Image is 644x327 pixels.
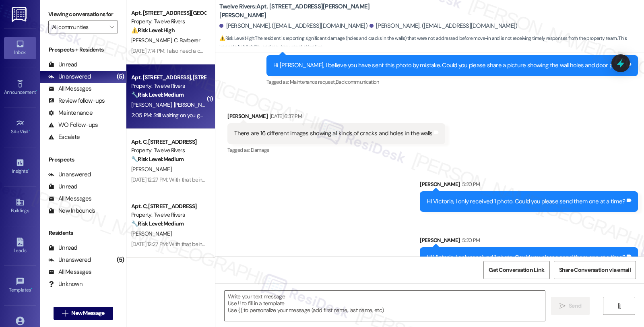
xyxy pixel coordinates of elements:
[4,37,36,59] a: Inbox
[559,266,631,274] span: Share Conversation via email
[4,116,36,138] a: Site Visit •
[266,76,638,88] div: Tagged as:
[40,155,126,164] div: Prospects
[227,144,445,156] div: Tagged as:
[12,7,28,22] img: ResiDesk Logo
[427,197,625,206] div: HI Victoria, I only received 1 photo. Could you please send them one at a time?
[336,79,379,85] span: Bad communication
[48,85,91,93] div: All Messages
[48,8,118,21] label: Viewing conversations for
[420,180,638,191] div: [PERSON_NAME]
[71,309,104,317] span: New Message
[131,240,380,248] div: [DATE] 12:27 PM: With that being said- [PERSON_NAME] will not be included in these check ins afte...
[36,88,37,94] span: •
[131,220,184,227] strong: 🔧 Risk Level: Medium
[115,254,126,266] div: (5)
[559,303,566,309] i: 
[48,109,93,117] div: Maintenance
[48,72,91,81] div: Unanswered
[62,310,68,317] i: 
[174,101,217,108] span: [PERSON_NAME]
[40,46,126,54] div: Prospects + Residents
[219,35,254,41] strong: ⚠️ Risk Level: High
[131,27,175,34] strong: ⚠️ Risk Level: High
[131,37,174,44] span: [PERSON_NAME]
[131,146,206,155] div: Property: Twelve Rivers
[29,128,30,133] span: •
[251,147,269,153] span: Damage
[131,9,206,17] div: Apt. [STREET_ADDRESS][GEOGRAPHIC_DATA][PERSON_NAME][STREET_ADDRESS][PERSON_NAME]
[131,138,206,146] div: Apt. C, [STREET_ADDRESS]
[219,22,367,30] div: [PERSON_NAME]. ([EMAIL_ADDRESS][DOMAIN_NAME])
[48,268,91,276] div: All Messages
[40,229,126,237] div: Residents
[48,195,91,203] div: All Messages
[234,129,432,138] div: There are 16 different images showing all kinds of cracks and holes in the walls
[48,182,77,191] div: Unread
[48,97,105,105] div: Review follow-ups
[131,230,171,237] span: [PERSON_NAME]
[219,34,644,52] span: : The resident is reporting significant damage (holes and cracks in the walls) that were not addr...
[54,307,113,320] button: New Message
[31,286,32,292] span: •
[131,155,184,163] strong: 🔧 Risk Level: Medium
[4,235,36,257] a: Leads
[131,82,206,90] div: Property: Twelve Rivers
[48,170,91,179] div: Unanswered
[48,133,80,141] div: Escalate
[569,302,581,310] span: Send
[483,261,549,279] button: Get Conversation Link
[109,24,114,30] i: 
[273,61,625,70] div: Hi [PERSON_NAME], I believe you have sent this photo by mistake. Could you please share a picture...
[227,112,445,123] div: [PERSON_NAME]
[290,79,336,85] span: Maintenance request ,
[460,180,480,188] div: 5:20 PM
[52,21,105,33] input: All communities
[48,60,77,69] div: Unread
[28,167,29,173] span: •
[48,244,77,252] div: Unread
[131,91,184,98] strong: 🔧 Risk Level: Medium
[4,195,36,217] a: Buildings
[268,112,302,120] div: [DATE] 6:37 PM
[4,156,36,178] a: Insights •
[427,253,625,262] div: HI Victoria, I only received 1 photo. Could you please send them one at a time?
[131,176,380,183] div: [DATE] 12:27 PM: With that being said- [PERSON_NAME] will not be included in these check ins afte...
[174,37,200,44] span: C. Barberer
[131,73,206,82] div: Apt. [STREET_ADDRESS], [STREET_ADDRESS]
[131,202,206,211] div: Apt. C, [STREET_ADDRESS]
[48,280,83,288] div: Unknown
[460,236,480,244] div: 5:20 PM
[219,2,380,20] b: Twelve Rivers: Apt. [STREET_ADDRESS][PERSON_NAME][PERSON_NAME]
[115,70,126,83] div: (5)
[4,275,36,296] a: Templates •
[48,256,91,264] div: Unanswered
[131,112,313,119] div: 2:05 PM: Still waiting on you guys to get this door weatherstripping addressed
[554,261,636,279] button: Share Conversation via email
[48,121,98,129] div: WO Follow-ups
[131,166,171,173] span: [PERSON_NAME]
[616,303,622,309] i: 
[131,17,206,26] div: Property: Twelve Rivers
[551,297,590,315] button: Send
[489,266,544,274] span: Get Conversation Link
[369,22,518,30] div: [PERSON_NAME]. ([EMAIL_ADDRESS][DOMAIN_NAME])
[131,47,262,54] div: [DATE] 7:14 PM: I also need a copy of the HOA covenants
[48,207,95,215] div: New Inbounds
[131,211,206,219] div: Property: Twelve Rivers
[131,101,174,108] span: [PERSON_NAME]
[420,236,638,247] div: [PERSON_NAME]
